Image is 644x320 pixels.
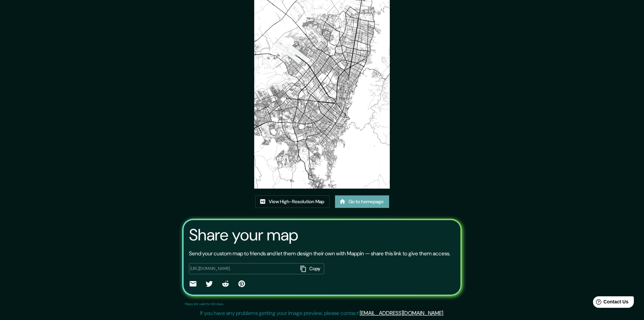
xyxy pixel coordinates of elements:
a: Go to homepage [335,195,389,208]
p: Send your custom map to friends and let them design their own with Mappin — share this link to gi... [189,250,450,258]
h3: Share your map [189,226,298,244]
iframe: Help widget launcher [584,294,637,313]
a: [EMAIL_ADDRESS][DOMAIN_NAME] [360,310,443,317]
p: If you have any problems getting your image preview, please contact . [200,309,444,317]
p: Maps link valid for 60 days. [185,301,224,306]
button: Copy [298,263,324,274]
a: View High-Resolution Map [255,195,330,208]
